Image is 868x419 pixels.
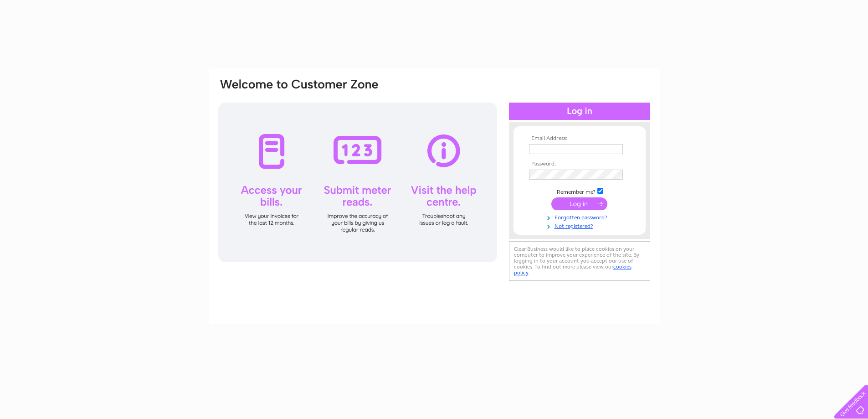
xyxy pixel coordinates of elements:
[529,221,632,230] a: Not registered?
[527,161,632,167] th: Password:
[509,241,650,281] div: Clear Business would like to place cookies on your computer to improve your experience of the sit...
[527,135,632,142] th: Email Address:
[551,197,607,210] input: Submit
[527,186,632,196] td: Remember me?
[514,264,632,276] a: cookies policy
[529,212,632,221] a: Forgotten password?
